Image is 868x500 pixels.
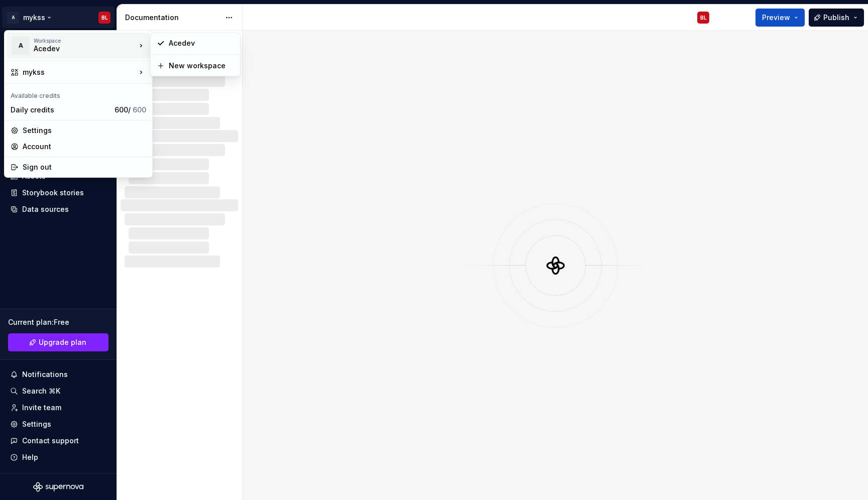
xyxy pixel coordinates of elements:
[23,67,136,77] div: mykss
[12,37,30,55] div: A
[169,38,234,48] div: Acedev
[23,162,146,172] div: Sign out
[7,86,150,102] div: Available credits
[34,44,119,54] div: Acedev
[169,61,234,71] div: New workspace
[11,105,111,115] div: Daily credits
[23,126,146,136] div: Settings
[23,142,146,152] div: Account
[34,38,136,44] div: Workspace
[133,105,146,114] span: 600
[115,105,146,114] span: 600 /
